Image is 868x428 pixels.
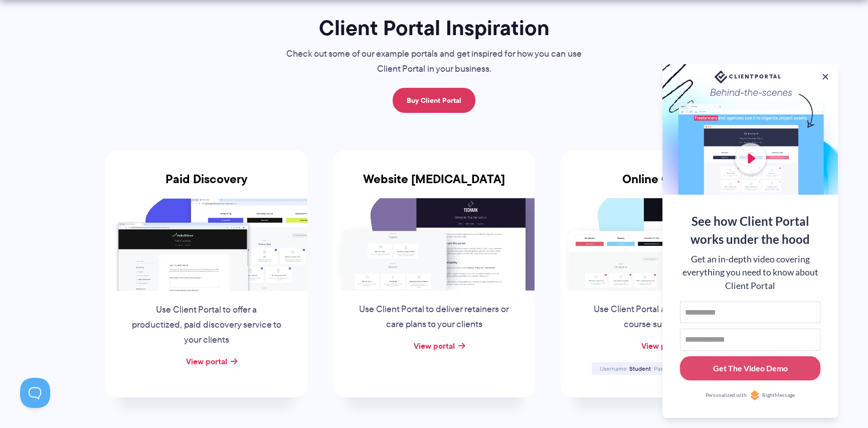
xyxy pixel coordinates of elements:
[130,303,283,348] p: Use Client Portal to offer a productized, paid discovery service to your clients
[680,212,820,248] div: See how Client Portal works under the hood
[561,172,762,198] h3: Online Course
[762,391,795,399] span: RightMessage
[680,390,820,400] a: Personalized withRightMessage
[629,364,650,373] span: Student
[106,172,307,198] h3: Paid Discovery
[266,47,602,77] p: Check out some of our example portals and get inspired for how you can use Client Portal in your ...
[393,88,475,113] a: Buy Client Portal
[333,172,535,198] h3: Website [MEDICAL_DATA]
[20,378,50,408] iframe: Toggle Customer Support
[186,355,227,367] a: View portal
[713,362,788,374] div: Get The Video Demo
[750,390,760,400] img: Personalized with RightMessage
[653,364,679,373] span: Password
[680,356,820,381] button: Get The Video Demo
[641,340,682,352] a: View portal
[680,253,820,293] div: Get an in-depth video covering everything you need to know about Client Portal
[266,15,602,41] h1: Client Portal Inspiration
[706,391,747,399] span: Personalized with
[599,364,627,373] span: Username
[585,302,738,332] p: Use Client Portal as a simple online course supplement
[413,340,454,352] a: View portal
[358,302,510,332] p: Use Client Portal to deliver retainers or care plans to your clients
